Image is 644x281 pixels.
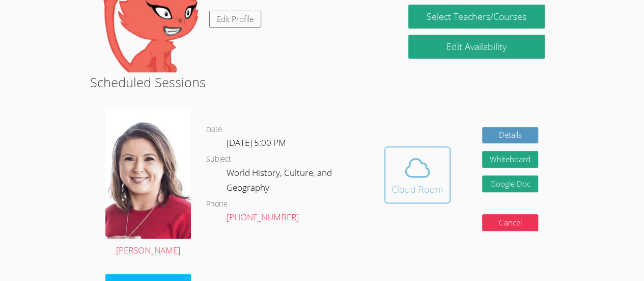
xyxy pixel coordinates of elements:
button: Cancel [482,214,538,231]
span: [DATE] 5:00 PM [227,137,286,148]
dt: Subject [206,153,231,166]
a: [PHONE_NUMBER] [227,211,299,223]
dd: World History, Culture, and Geography [227,166,369,198]
a: Select Teachers/Courses [408,5,544,29]
dt: Phone [206,198,228,211]
a: Details [482,127,538,144]
a: Edit Profile [209,11,261,28]
button: Cloud Room [384,146,451,203]
h2: Scheduled Sessions [90,72,554,92]
a: Google Doc [482,175,538,192]
a: Edit Availability [408,35,544,59]
button: Whiteboard [482,151,538,168]
a: [PERSON_NAME] [105,108,191,258]
dt: Date [206,123,222,136]
div: Cloud Room [391,182,443,196]
img: avatar.png [105,108,191,239]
